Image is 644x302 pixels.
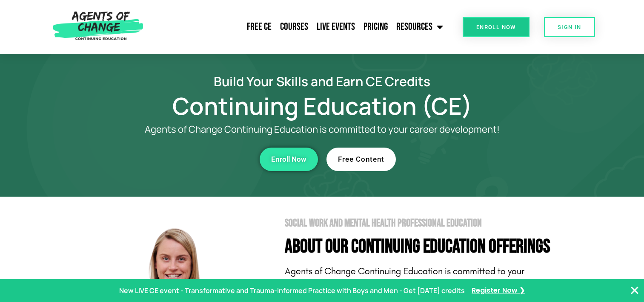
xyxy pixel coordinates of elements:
[312,16,359,38] a: Live Events
[338,156,384,163] span: Free Content
[147,16,448,38] nav: Menu
[630,285,640,296] button: Close Banner
[271,156,306,163] span: Enroll Now
[243,16,276,38] a: Free CE
[326,148,396,171] a: Free Content
[476,24,516,30] span: Enroll Now
[276,16,312,38] a: Courses
[285,237,565,256] h4: About Our Continuing Education Offerings
[80,75,565,87] h2: Build Your Skills and Earn CE Credits
[359,16,392,38] a: Pricing
[80,96,565,116] h1: Continuing Education (CE)
[544,17,595,37] a: SIGN IN
[260,148,318,171] a: Enroll Now
[463,17,530,37] a: Enroll Now
[472,285,525,297] a: Register Now ❯
[119,285,465,297] p: New LIVE CE event - Transformative and Trauma-informed Practice with Boys and Men - Get [DATE] cr...
[285,218,565,229] h2: Social Work and Mental Health Professional Education
[114,124,531,135] p: Agents of Change Continuing Education is committed to your career development!
[285,266,524,290] span: Agents of Change Continuing Education is committed to your continuing education needs!
[558,24,581,30] span: SIGN IN
[392,16,447,38] a: Resources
